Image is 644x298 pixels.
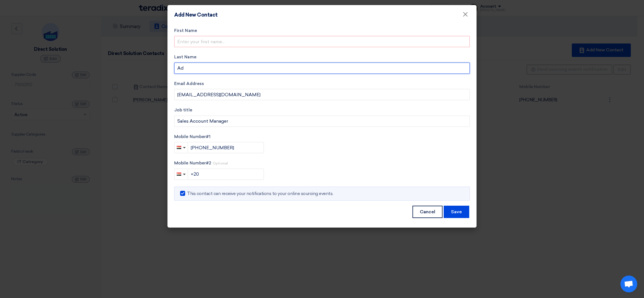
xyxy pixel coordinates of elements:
[174,36,470,47] input: Enter your first name...
[174,54,470,60] label: Last Name
[174,89,470,100] input: Enter your first name...
[174,107,470,113] label: Job title
[174,81,470,87] label: Email Address
[620,276,637,292] a: Open chat
[444,206,469,218] button: Save
[174,116,470,127] input: Enter your job title...
[174,160,470,166] label: Mobile Number #2
[213,161,228,165] span: Optional
[174,27,470,34] label: First Name
[188,169,264,180] input: Enter your phone number...
[174,63,470,74] input: Enter your last name...
[188,142,264,153] input: Enter your phone number...
[174,134,470,140] label: Mobile Number #1
[458,9,473,20] button: Close
[174,12,218,18] h4: Add New Contact
[412,206,443,218] button: Cancel
[180,190,333,197] label: This contact can receive your notifications to your online sourcing events.
[462,10,468,21] span: ×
